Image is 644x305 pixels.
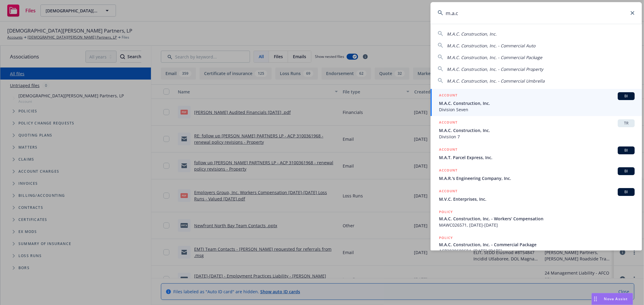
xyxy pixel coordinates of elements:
[592,293,599,305] div: Drag to move
[439,127,635,134] span: M.A.C. Construction, Inc.
[439,248,635,254] span: ACP3029699684, [DATE]-[DATE]
[431,89,642,116] a: ACCOUNTBIM.A.C. Construction, Inc.Division Seven
[439,196,635,202] span: M.V.C. Enterprises, Inc.
[439,188,457,195] h5: ACCOUNT
[591,293,633,305] button: Nova Assist
[431,2,642,24] input: Search...
[439,100,635,106] span: M.A.C. Construction, Inc.
[439,175,635,181] span: M.A.R.'s Engineering Company, Inc.
[620,121,632,126] span: TR
[439,154,635,161] span: M.A.T. Parcel Express, Inc.
[447,55,542,60] span: M.A.C. Construction, Inc. - Commercial Package
[447,43,535,49] span: M.A.C. Construction, Inc. - Commercial Auto
[439,222,635,228] span: MAWC026571, [DATE]-[DATE]
[439,209,453,215] h5: POLICY
[447,66,543,72] span: M.A.C. Construction, Inc. - Commercial Property
[431,231,642,257] a: POLICYM.A.C. Construction, Inc. - Commercial PackageACP3029699684, [DATE]-[DATE]
[439,119,457,127] h5: ACCOUNT
[620,93,632,99] span: BI
[439,167,457,175] h5: ACCOUNT
[447,31,497,37] span: M.A.C. Construction, Inc.
[439,92,457,99] h5: ACCOUNT
[439,215,635,222] span: M.A.C. Construction, Inc. - Workers' Compensation
[620,189,632,195] span: BI
[431,185,642,206] a: ACCOUNTBIM.V.C. Enterprises, Inc.
[431,206,642,231] a: POLICYM.A.C. Construction, Inc. - Workers' CompensationMAWC026571, [DATE]-[DATE]
[439,241,635,248] span: M.A.C. Construction, Inc. - Commercial Package
[620,168,632,174] span: BI
[447,78,545,84] span: M.A.C. Construction, Inc. - Commercial Umbrella
[439,106,635,113] span: Division Seven
[604,296,628,301] span: Nova Assist
[439,146,457,154] h5: ACCOUNT
[431,116,642,143] a: ACCOUNTTRM.A.C. Construction, Inc.Divisiion 7
[431,164,642,185] a: ACCOUNTBIM.A.R.'s Engineering Company, Inc.
[439,134,635,140] span: Divisiion 7
[620,148,632,153] span: BI
[439,235,453,241] h5: POLICY
[431,143,642,164] a: ACCOUNTBIM.A.T. Parcel Express, Inc.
